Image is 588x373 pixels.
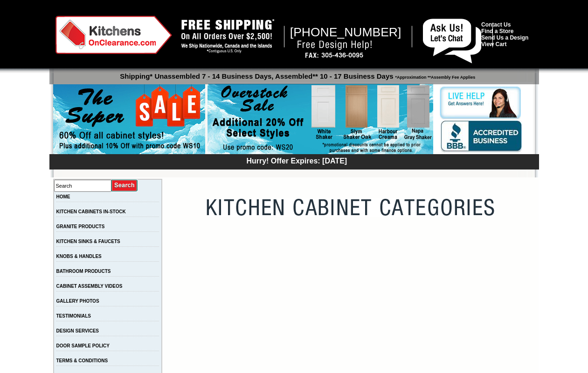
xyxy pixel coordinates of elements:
span: [PHONE_NUMBER] [290,25,401,39]
a: DOOR SAMPLE POLICY [56,343,110,348]
a: Send Us a Design [481,34,528,41]
a: GALLERY PHOTOS [56,298,99,304]
a: KNOBS & HANDLES [56,254,102,259]
a: CABINET ASSEMBLY VIDEOS [56,284,123,289]
span: *Approximation **Assembly Fee Applies [394,73,476,80]
img: Kitchens on Clearance Logo [55,16,172,54]
a: KITCHEN CABINETS IN-STOCK [56,209,126,214]
a: Find a Store [481,28,513,34]
a: DESIGN SERVICES [56,328,99,333]
a: GRANITE PRODUCTS [56,224,105,229]
a: Contact Us [481,21,511,28]
a: TERMS & CONDITIONS [56,358,108,363]
a: KITCHEN SINKS & FAUCETS [56,239,120,244]
a: TESTIMONIALS [56,313,91,319]
div: Hurry! Offer Expires: [DATE] [54,156,539,165]
p: Shipping* Unassembled 7 - 14 Business Days, Assembled** 10 - 17 Business Days [54,68,539,80]
input: Submit [111,179,138,192]
a: View Cart [481,41,506,47]
a: BATHROOM PRODUCTS [56,269,111,274]
a: HOME [56,194,70,199]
